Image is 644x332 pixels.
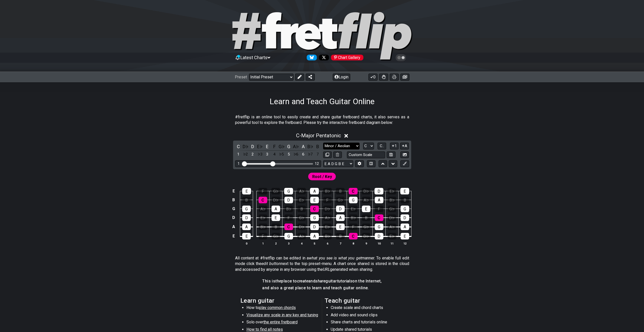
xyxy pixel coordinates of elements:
[285,143,292,150] div: toggle pitch class
[231,231,237,241] td: E
[323,267,330,272] em: URL
[296,132,341,139] span: C - Major Pentatonic
[293,143,299,150] div: toggle pitch class
[271,188,280,194] div: G♭
[246,305,319,312] li: How to
[334,241,347,246] th: 7
[257,143,263,150] div: toggle pitch class
[375,188,383,194] div: D
[272,197,280,203] div: D♭
[271,151,278,158] div: toggle scale degree
[259,206,267,212] div: A♭
[314,151,321,158] div: toggle scale degree
[235,114,409,126] p: #fretflip is an online tool to easily create and share guitar fretboard charts, it also serves as...
[261,261,281,266] em: edit button
[331,55,363,60] div: Chart Gallery
[309,256,362,260] em: what you see is what you get
[282,241,295,246] th: 3
[310,197,319,203] div: E
[400,151,409,158] button: Create Image
[323,206,332,212] div: D♭
[321,241,334,246] th: 6
[336,206,345,212] div: D
[379,74,388,81] button: Toggle Dexterity for all fretkits
[242,224,251,230] div: A
[284,224,293,230] div: C
[305,55,317,60] a: Follow #fretflip at Bluesky
[398,55,404,60] span: Toggle light / dark theme
[331,319,403,326] li: Share charts and tutorials online
[323,143,360,149] select: Scale
[323,224,332,230] div: E♭
[242,143,249,150] div: toggle pitch class
[323,214,332,221] div: A♭
[375,233,383,239] div: D
[297,206,306,212] div: B
[375,224,383,230] div: G
[388,197,396,203] div: B♭
[355,160,364,167] button: Edit Tuning
[398,241,411,246] th: 12
[259,214,267,221] div: E♭
[390,74,399,81] button: Print
[388,224,396,230] div: A♭
[297,279,308,283] em: create
[284,197,293,203] div: D
[242,214,251,221] div: D
[325,298,404,303] h2: Teach guitar
[242,206,251,212] div: G
[235,151,242,158] div: toggle scale degree
[375,214,383,221] div: C
[336,233,345,239] div: B
[249,74,294,81] select: Preset
[388,214,396,221] div: D♭
[310,214,319,221] div: G
[388,206,396,212] div: G♭
[231,195,237,204] td: B
[262,285,382,291] h4: and also a great place to learn and teach guitar online.
[385,241,398,246] th: 11
[235,75,247,79] span: Preset
[401,233,409,239] div: E
[231,213,237,222] td: D
[240,55,267,60] span: Latest Charts
[246,319,319,326] li: Solo over
[240,298,320,303] h2: Learn guitar
[263,320,298,324] span: the entire fretboard
[257,151,263,158] div: toggle scale degree
[231,204,237,213] td: G
[278,143,285,150] div: toggle pitch class
[297,233,306,239] div: A♭
[349,214,358,221] div: B♭
[300,151,306,158] div: toggle scale degree
[259,233,267,239] div: F
[231,187,237,196] td: E
[312,173,332,180] span: First enable full edit mode to edit
[295,74,304,81] button: Edit Preset
[284,214,293,221] div: F
[315,279,325,283] em: share
[269,97,375,106] h1: Learn and Teach Guitar Online
[336,224,345,230] div: E
[323,233,332,239] div: B♭
[400,188,409,194] div: E
[295,241,308,246] th: 4
[375,206,383,212] div: F
[258,188,267,194] div: F
[235,255,409,272] p: All content at #fretflip can be edited in a manner. To enable full edit mode click the next to th...
[362,206,370,212] div: E
[315,162,319,166] div: 12
[362,224,370,230] div: G♭
[387,151,395,158] button: Store user defined scale
[310,224,319,230] div: D
[372,241,385,246] th: 10
[336,197,345,203] div: G♭
[278,151,285,158] div: toggle scale degree
[271,143,278,150] div: toggle pitch class
[323,197,332,203] div: F
[323,188,332,194] div: B♭
[336,214,345,221] div: A
[259,305,296,310] span: play common chords
[367,160,376,167] button: Toggle horizontal chord view
[401,214,409,221] div: D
